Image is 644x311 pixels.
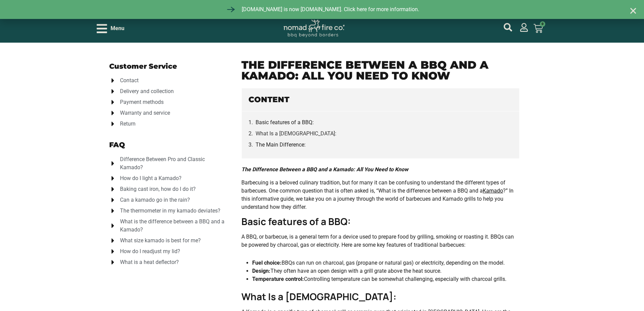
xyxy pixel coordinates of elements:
span: Difference Between Pro and Classic Kamado? [118,155,228,172]
strong: Design: [252,268,270,274]
span: Delivery and collection [118,87,174,95]
a: Delivery and collection [109,87,228,95]
a: Basic features of a BBQ: [256,118,314,127]
a: Close [629,7,637,15]
a: Payment methods [109,98,228,106]
p: Barbecuing is a beloved culinary tradition, but for many it can be confusing to understand the di... [241,179,520,211]
strong: Temperature control: [252,276,304,282]
a: The thermometer in my kamado deviates? [109,207,228,215]
a: Can a kamado go in the rain? [109,196,228,204]
span: Menu [111,24,124,32]
a: Contact [109,76,228,85]
a: Warranty and service [109,109,228,117]
li: They often have an open design with a grill grate above the heat source. [252,267,509,275]
span: The thermometer in my kamado deviates? [118,207,220,215]
p: A BBQ, or barbecue, is a general term for a device used to prepare food by grilling, smoking or r... [241,233,520,249]
em: The Difference Between a BBQ and a Kamado: All You Need to Know [241,166,408,173]
span: Contact [118,76,139,85]
a: The Main Difference: [256,140,306,149]
strong: What Is a [DEMOGRAPHIC_DATA]: [241,290,397,303]
span: What size kamado is best for me? [118,237,201,245]
strong: Fuel choice: [252,260,282,266]
span: Baking cast iron, how do I do it? [118,185,196,193]
strong: Basic features of a BBQ: [241,215,351,228]
span: Warranty and service [118,109,170,117]
a: What is the difference between a BBQ and a Kamado? [109,218,228,234]
h2: Customer Service [109,63,228,70]
li: Controlling temperature can be somewhat challenging, especially with charcoal grills. [252,275,509,283]
div: Open/Close Menu [97,23,124,35]
span: Can a kamado go in the rain? [118,196,190,204]
a: Kamado [483,187,503,194]
span: What is a heat deflector? [118,258,179,266]
a: What Is a [DEMOGRAPHIC_DATA]: [256,129,336,138]
span: How do I readjust my lid? [118,247,180,256]
a: How do I readjust my lid? [109,247,228,256]
a: Difference Between Pro and Classic Kamado? [109,155,228,172]
span: How do I light a Kamado? [118,174,182,182]
a: Return [109,120,228,128]
a: mijn account [520,23,528,32]
span: What is the difference between a BBQ and a Kamado? [118,218,228,234]
a: 0 [525,20,551,37]
h1: The Difference Between a BBQ and a Kamado: All You Need to Know [241,60,520,81]
h4: Content [248,95,512,105]
a: mijn account [504,23,512,31]
li: BBQs can run on charcoal, gas (propane or natural gas) or electricity, depending on the model. [252,259,509,267]
a: [DOMAIN_NAME] is now [DOMAIN_NAME]. Click here for more information. [225,3,419,16]
a: Baking cast iron, how do I do it? [109,185,228,193]
a: What is a heat deflector? [109,258,228,266]
a: How do I light a Kamado? [109,174,228,182]
img: Nomad Logo [284,20,344,38]
a: What size kamado is best for me? [109,237,228,245]
h2: FAQ [109,141,228,149]
span: [DOMAIN_NAME] is now [DOMAIN_NAME]. Click here for more information. [240,5,419,14]
span: 0 [540,21,545,27]
span: Payment methods [118,98,164,106]
span: Return [118,120,136,128]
